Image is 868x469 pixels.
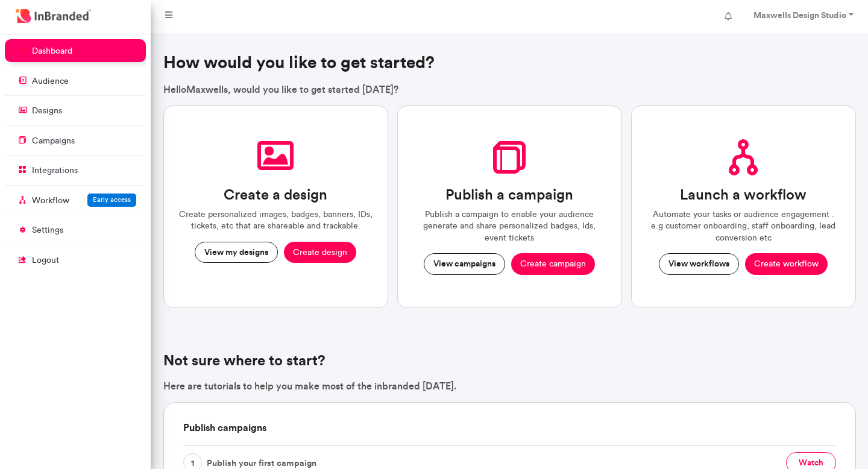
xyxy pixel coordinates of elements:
[183,403,836,445] h6: Publish campaigns
[163,52,856,73] h3: How would you like to get started?
[680,186,807,204] h3: Launch a workflow
[163,83,856,96] p: Hello Maxwells , would you like to get started [DATE]?
[13,6,94,26] img: InBranded Logo
[5,129,146,152] a: campaigns
[659,253,739,275] button: View workflows
[32,105,62,117] p: designs
[412,209,607,244] p: Publish a campaign to enable your audience generate and share personalized badges, Ids, event tic...
[741,5,863,29] a: Maxwells Design Studio
[32,254,59,266] p: logout
[5,39,146,62] a: dashboard
[224,186,327,204] h3: Create a design
[32,45,72,57] p: dashboard
[5,99,146,122] a: designs
[163,379,856,392] p: Here are tutorials to help you make most of the inbranded [DATE].
[753,10,846,20] strong: Maxwells Design Studio
[32,135,75,147] p: campaigns
[646,209,841,244] p: Automate your tasks or audience engagement . e.g customer onboarding, staff onboarding, lead conv...
[178,209,373,232] p: Create personalized images, badges, banners, IDs, tickets, etc that are shareable and trackable.
[511,253,595,275] button: Create campaign
[93,195,131,204] span: Early access
[424,253,505,275] button: View campaigns
[5,218,146,241] a: settings
[32,75,69,87] p: audience
[32,165,78,177] p: integrations
[745,253,828,275] button: Create workflow
[163,352,856,370] h4: Not sure where to start?
[284,242,356,263] button: Create design
[32,224,63,236] p: settings
[5,69,146,92] a: audience
[5,159,146,181] a: integrations
[445,186,573,204] h3: Publish a campaign
[32,195,69,207] p: Workflow
[195,242,278,263] button: View my designs
[5,189,146,212] a: WorkflowEarly access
